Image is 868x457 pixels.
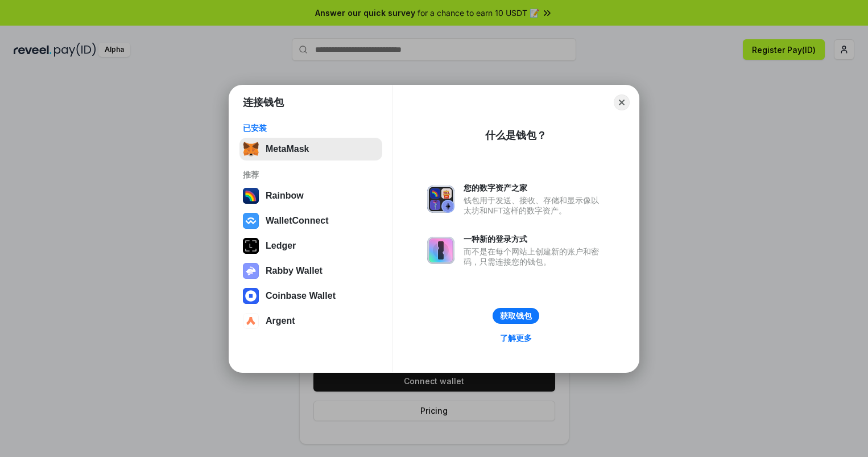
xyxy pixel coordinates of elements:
img: svg+xml,%3Csvg%20xmlns%3D%22http%3A%2F%2Fwww.w3.org%2F2000%2Fsvg%22%20fill%3D%22none%22%20viewBox... [427,186,454,213]
img: svg+xml,%3Csvg%20width%3D%22120%22%20height%3D%22120%22%20viewBox%3D%220%200%20120%20120%22%20fil... [243,188,259,204]
img: svg+xml,%3Csvg%20width%3D%2228%22%20height%3D%2228%22%20viewBox%3D%220%200%2028%2028%22%20fill%3D... [243,288,259,304]
div: WalletConnect [266,216,329,226]
div: 什么是钱包？ [485,129,547,142]
img: svg+xml,%3Csvg%20width%3D%2228%22%20height%3D%2228%22%20viewBox%3D%220%200%2028%2028%22%20fill%3D... [243,313,259,329]
img: svg+xml,%3Csvg%20width%3D%2228%22%20height%3D%2228%22%20viewBox%3D%220%200%2028%2028%22%20fill%3D... [243,213,259,229]
a: 了解更多 [493,331,539,345]
button: 获取钱包 [493,308,539,324]
div: Rabby Wallet [266,266,323,276]
button: Ledger [239,234,382,257]
div: 钱包用于发送、接收、存储和显示像以太坊和NFT这样的数字资产。 [464,195,605,216]
div: MetaMask [266,144,309,154]
div: 一种新的登录方式 [464,234,605,244]
div: 您的数字资产之家 [464,183,605,193]
div: 已安装 [243,123,379,133]
button: Close [614,94,630,110]
button: WalletConnect [239,209,382,232]
img: svg+xml,%3Csvg%20fill%3D%22none%22%20height%3D%2233%22%20viewBox%3D%220%200%2035%2033%22%20width%... [243,141,259,157]
button: Argent [239,310,382,332]
div: 了解更多 [500,333,532,343]
div: Ledger [266,241,296,251]
div: Argent [266,316,295,326]
div: 获取钱包 [500,311,532,321]
div: Rainbow [266,191,304,201]
div: 推荐 [243,170,379,180]
button: Rainbow [239,184,382,207]
button: Rabby Wallet [239,260,382,282]
div: Coinbase Wallet [266,291,336,301]
h1: 连接钱包 [243,96,284,109]
img: svg+xml,%3Csvg%20xmlns%3D%22http%3A%2F%2Fwww.w3.org%2F2000%2Fsvg%22%20fill%3D%22none%22%20viewBox... [243,263,259,279]
img: svg+xml,%3Csvg%20xmlns%3D%22http%3A%2F%2Fwww.w3.org%2F2000%2Fsvg%22%20fill%3D%22none%22%20viewBox... [427,237,454,264]
div: 而不是在每个网站上创建新的账户和密码，只需连接您的钱包。 [464,246,605,267]
button: MetaMask [239,138,382,160]
img: svg+xml,%3Csvg%20xmlns%3D%22http%3A%2F%2Fwww.w3.org%2F2000%2Fsvg%22%20width%3D%2228%22%20height%3... [243,238,259,254]
button: Coinbase Wallet [239,285,382,307]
